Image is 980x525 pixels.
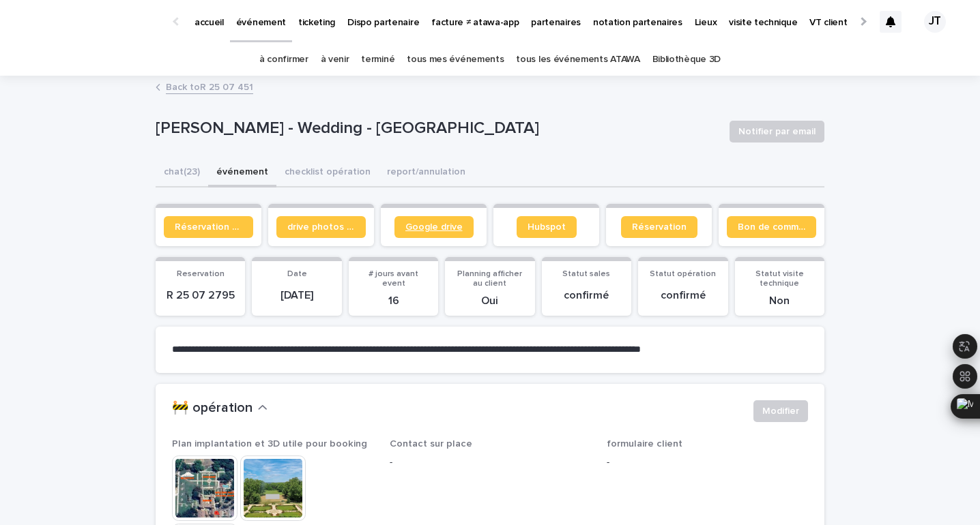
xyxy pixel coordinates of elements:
span: Planning afficher au client [457,270,522,288]
p: [DATE] [260,289,333,302]
span: drive photos coordinateur [287,222,355,232]
p: Oui [453,295,526,307]
span: Statut visite technique [755,270,804,288]
a: tous les événements ATAWA [516,44,639,76]
button: Notifier par email [730,121,824,142]
p: - [607,455,808,470]
button: Modifier [753,400,808,422]
a: terminé [361,44,394,76]
a: Bon de commande [727,216,816,238]
a: Bibliothèque 3D [652,44,721,76]
span: Contact sur place [390,439,472,449]
span: Statut opération [650,270,716,278]
a: Hubspot [517,216,577,238]
p: confirmé [550,289,623,302]
button: report/annulation [379,159,474,187]
a: à venir [321,44,349,76]
a: Réservation [621,216,697,238]
a: Réservation client [164,216,253,238]
span: Modifier [762,404,799,418]
p: 16 [357,295,430,307]
h2: 🚧 opération [172,400,253,417]
span: Reservation [177,270,225,278]
span: Bon de commande [738,222,805,232]
a: tous mes événements [407,44,504,76]
div: JT [924,11,946,33]
span: Hubspot [528,222,566,232]
button: 🚧 opération [172,400,268,417]
a: Google drive [394,216,474,238]
button: chat (23) [156,159,208,187]
span: # jours avant event [369,270,418,288]
p: Non [743,295,816,307]
p: R 25 07 2795 [164,289,237,302]
button: checklist opération [276,159,379,187]
span: Statut sales [562,270,610,278]
span: Réservation [632,222,687,232]
img: Ls34BcGeRexTGTNfXpUC [27,8,160,35]
p: [PERSON_NAME] - Wedding - [GEOGRAPHIC_DATA] [156,119,719,138]
p: confirmé [646,289,719,302]
span: Date [287,270,307,278]
span: formulaire client [607,439,682,449]
a: à confirmer [259,44,308,76]
p: - [390,455,591,470]
a: Back toR 25 07 451 [166,78,253,94]
span: Notifier par email [738,125,816,138]
span: Google drive [405,222,463,232]
a: drive photos coordinateur [276,216,366,238]
button: événement [208,159,276,187]
span: Réservation client [175,222,242,232]
span: Plan implantation et 3D utile pour booking [172,439,367,449]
